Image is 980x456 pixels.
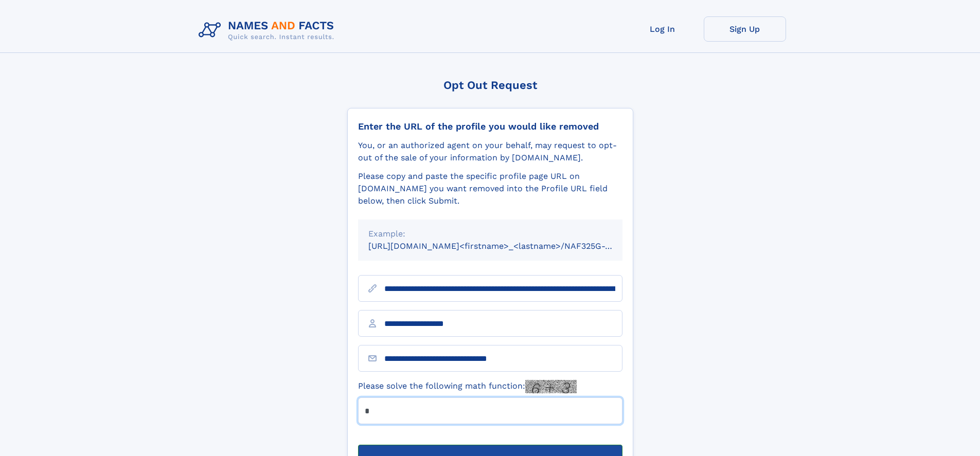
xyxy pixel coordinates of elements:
[368,241,642,251] small: [URL][DOMAIN_NAME]<firstname>_<lastname>/NAF325G-xxxxxxxx
[368,228,612,240] div: Example:
[347,79,633,92] div: Opt Out Request
[358,380,577,393] label: Please solve the following math function:
[194,16,343,44] img: Logo Names and Facts
[704,16,786,42] a: Sign Up
[358,170,622,207] div: Please copy and paste the specific profile page URL on [DOMAIN_NAME] you want removed into the Pr...
[621,16,704,42] a: Log In
[358,121,622,132] div: Enter the URL of the profile you would like removed
[358,139,622,164] div: You, or an authorized agent on your behalf, may request to opt-out of the sale of your informatio...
